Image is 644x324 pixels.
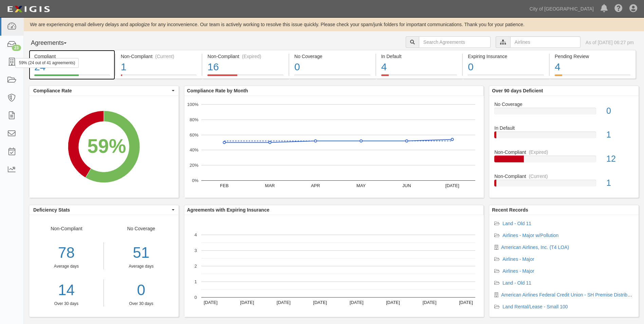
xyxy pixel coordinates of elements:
[109,280,173,301] div: 0
[494,149,633,173] a: Non-Compliant(Expired)12
[220,183,228,188] text: FEB
[555,60,630,74] div: 4
[468,60,544,74] div: 0
[502,221,531,226] a: Land - Old 11
[294,53,370,60] div: No Coverage
[311,183,320,188] text: APR
[189,147,198,152] text: 40%
[529,173,548,180] div: (Current)
[601,129,639,141] div: 1
[289,74,375,80] a: No Coverage0
[29,205,179,215] button: Deficiency Stats
[29,301,104,307] div: Over 30 days
[187,88,248,93] b: Compliance Rate by Month
[586,39,634,46] div: As of [DATE] 06:27 pm
[445,183,459,188] text: [DATE]
[501,245,569,250] a: American Airlines, Inc. (T4 LOA)
[184,96,484,198] div: A chart.
[510,36,581,48] input: Airlines
[529,149,548,156] div: (Expired)
[494,125,633,149] a: In Default1
[356,183,366,188] text: MAY
[15,58,79,68] div: 59% (24 out of 41 agreements)
[104,225,179,307] div: No Coverage
[502,280,531,286] a: Land - Old 11
[277,300,291,305] text: [DATE]
[29,242,104,264] div: 78
[204,300,218,305] text: [DATE]
[242,53,261,60] div: (Expired)
[492,88,543,93] b: Over 90 days Deficient
[195,295,197,300] text: 0
[187,207,270,213] b: Agreements with Expiring Insurance
[502,304,568,309] a: Land Rental/Lease - Small 100
[207,53,283,60] div: Non-Compliant (Expired)
[109,301,173,307] div: Over 30 days
[601,105,639,117] div: 0
[29,225,104,307] div: Non-Compliant
[29,74,115,80] a: Compliant2459% (24 out of 41 agreements)
[184,215,484,317] svg: A chart.
[601,177,639,189] div: 1
[489,101,639,108] div: No Coverage
[121,53,197,60] div: Non-Compliant (Current)
[202,74,289,80] a: Non-Compliant(Expired)16
[555,53,630,60] div: Pending Review
[187,102,199,107] text: 100%
[492,207,528,213] b: Recent Records
[12,45,21,51] div: 23
[29,264,104,269] div: Average days
[381,53,457,60] div: In Default
[386,300,400,305] text: [DATE]
[463,74,549,80] a: Expiring Insurance0
[189,117,198,122] text: 80%
[195,232,197,237] text: 4
[34,53,110,60] div: Compliant
[489,125,639,131] div: In Default
[468,53,544,60] div: Expiring Insurance
[121,60,197,74] div: 1
[419,36,491,48] input: Search Agreements
[24,21,644,28] div: We are experiencing email delivery delays and apologize for any inconvenience. Our team is active...
[192,178,198,183] text: 0%
[489,173,639,180] div: Non-Compliant
[402,183,411,188] text: JUN
[116,74,202,80] a: Non-Compliant(Current)1
[29,96,179,198] svg: A chart.
[494,101,633,125] a: No Coverage0
[207,60,283,74] div: 16
[381,60,457,74] div: 4
[422,300,436,305] text: [DATE]
[526,2,597,16] a: City of [GEOGRAPHIC_DATA]
[195,279,197,284] text: 1
[5,3,52,15] img: logo-5460c22ac91f19d4615b14bd174203de0afe785f0fc80cf4dbbc73dc1793850b.png
[195,248,197,253] text: 3
[155,53,174,60] div: (Current)
[87,132,126,160] div: 59%
[29,86,179,95] button: Compliance Rate
[502,233,558,238] a: Airlines - Major w/Pollution
[459,300,473,305] text: [DATE]
[33,87,170,94] span: Compliance Rate
[489,149,639,156] div: Non-Compliant
[195,264,197,269] text: 2
[502,268,534,274] a: Airlines - Major
[29,280,104,301] a: 14
[313,300,327,305] text: [DATE]
[109,264,173,269] div: Average days
[29,36,80,50] button: Agreements
[502,256,534,262] a: Airlines - Major
[494,173,633,192] a: Non-Compliant(Current)1
[501,292,638,298] a: American Airlines Federal Credit Union - SH Premise Distribution
[550,74,636,80] a: Pending Review4
[601,153,639,165] div: 12
[614,5,623,13] i: Help Center - Complianz
[240,300,254,305] text: [DATE]
[294,60,370,74] div: 0
[265,183,275,188] text: MAR
[350,300,364,305] text: [DATE]
[189,132,198,137] text: 60%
